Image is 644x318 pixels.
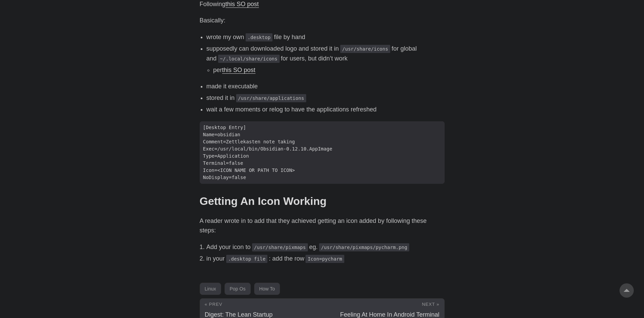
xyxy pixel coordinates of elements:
[207,105,445,114] li: wait a few moments or relog to have the applications refreshed
[205,302,222,307] span: « Prev
[207,44,445,75] li: supposedly can downloaded logo and stored it in for global and for users, but didn’t work
[218,55,280,63] code: ~/.local/share/icons
[254,283,280,295] a: How To
[422,302,439,307] span: Next »
[200,167,298,174] span: Icon=<ICON NAME OR PATH TO ICON>
[340,311,440,318] span: Feeling At Home In Android Terminal
[620,283,634,298] a: go to top
[200,16,445,25] p: Basically:
[340,45,390,53] code: /usr/share/icons
[205,311,273,318] span: Digest: The Lean Startup
[200,195,445,208] h2: Getting An Icon Working
[207,82,445,91] li: made it executable
[207,254,445,264] li: in your : add the row
[200,145,336,153] span: Exec=/usr/local/bin/Obsidian-0.12.10.AppImage
[222,67,255,73] a: this SO post
[200,174,250,181] span: NoDisplay=false
[226,1,259,7] a: this SO post
[252,243,308,251] code: /usr/share/pixmaps
[236,94,306,102] code: /usr/share/applications
[200,138,298,145] span: Comment=Zettlekasten note taking
[200,216,445,236] p: A reader wrote in to add that they achieved getting an icon added by following these steps:
[207,242,445,252] li: Add your icon to eg.
[225,283,251,295] a: Pop Os
[207,93,445,103] li: stored it in
[200,160,247,167] span: Terminal=false
[306,255,344,263] code: Icon=pycharm
[207,32,445,42] li: wrote my own file by hand
[226,255,268,263] code: .desktop file
[200,153,252,160] span: Type=Application
[246,33,273,41] code: .desktop
[200,131,244,138] span: Name=obsidian
[213,65,445,75] li: per
[200,124,250,131] span: [Desktop Entry]
[200,283,221,295] a: Linux
[319,243,409,251] code: /usr/share/pixmaps/pycharm.png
